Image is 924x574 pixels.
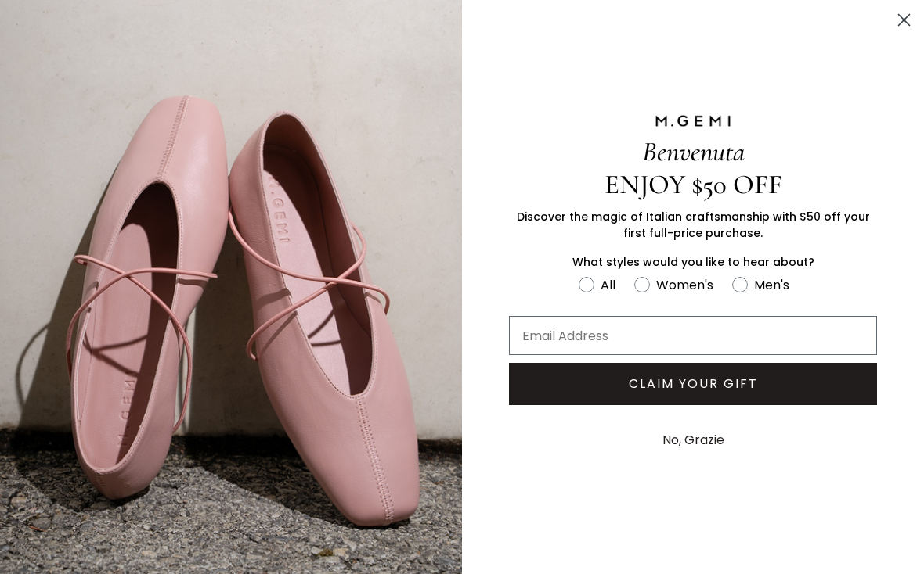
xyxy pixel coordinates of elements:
div: Men's [754,275,789,295]
span: What styles would you like to hear about? [572,254,814,270]
button: Close dialog [890,6,918,34]
button: CLAIM YOUR GIFT [509,363,877,405]
div: All [601,275,615,295]
span: ENJOY $50 OFF [605,168,782,201]
span: Benvenuta [642,135,745,168]
button: No, Grazie [655,421,732,460]
input: Email Address [509,316,877,355]
span: Discover the magic of Italian craftsmanship with $50 off your first full-price purchase. [517,209,870,241]
div: Women's [656,275,713,295]
img: M.GEMI [654,114,732,128]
